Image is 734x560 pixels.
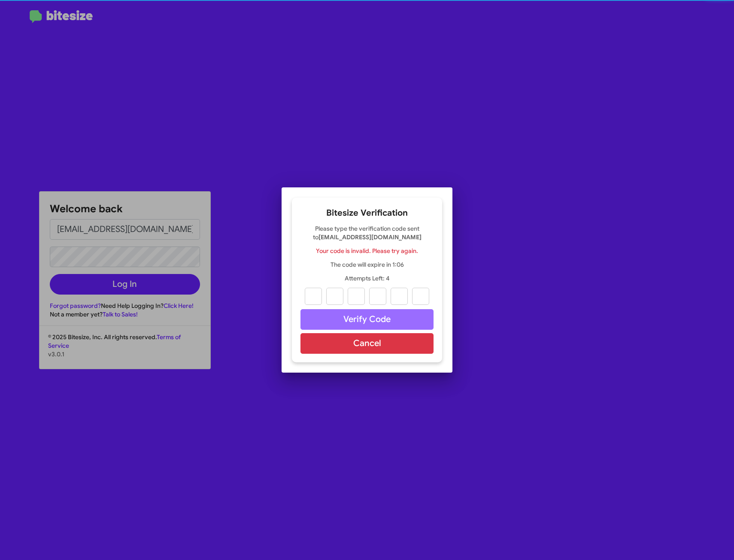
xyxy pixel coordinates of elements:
button: Verify Code [300,309,434,330]
p: Please type the verification code sent to [300,224,434,241]
button: Cancel [300,333,434,354]
p: Your code is invalid. Please try again. [300,247,434,255]
strong: [EMAIL_ADDRESS][DOMAIN_NAME] [318,233,422,241]
h2: Bitesize Verification [300,206,434,220]
p: Attempts Left: 4 [300,274,434,283]
p: The code will expire in 1:06 [300,260,434,269]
